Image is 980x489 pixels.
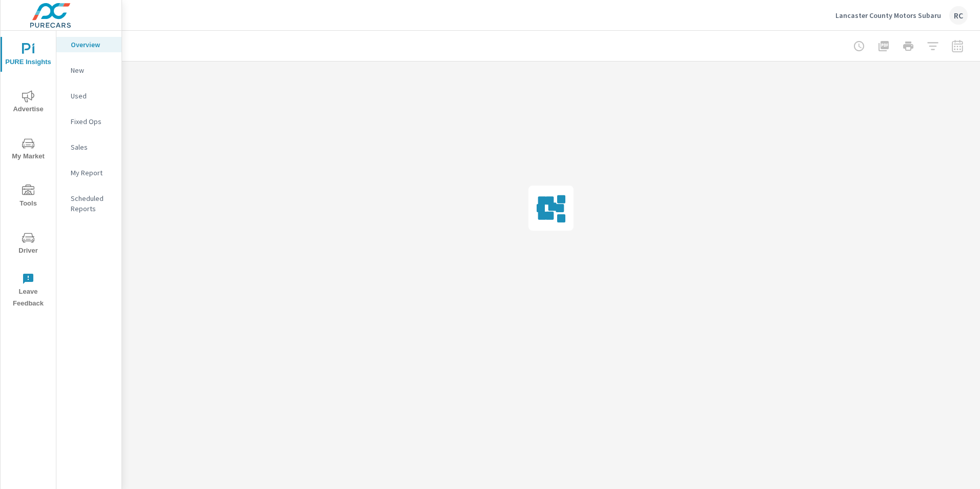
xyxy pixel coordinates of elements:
span: My Market [4,137,53,162]
div: Overview [56,37,121,52]
p: Overview [71,39,113,50]
div: RC [949,6,968,25]
div: Fixed Ops [56,114,121,129]
div: My Report [56,165,121,180]
p: Scheduled Reports [71,193,113,214]
p: Sales [71,142,113,152]
span: Advertise [4,90,53,115]
p: New [71,65,113,75]
p: Lancaster County Motors Subaru [835,11,941,20]
div: Sales [56,139,121,155]
div: New [56,63,121,78]
span: Leave Feedback [4,273,53,310]
div: Used [56,88,121,104]
div: nav menu [1,31,56,314]
p: Fixed Ops [71,116,113,127]
p: My Report [71,168,113,178]
p: Used [71,91,113,101]
span: Driver [4,232,53,257]
div: Scheduled Reports [56,191,121,216]
span: PURE Insights [4,43,53,68]
span: Tools [4,185,53,210]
